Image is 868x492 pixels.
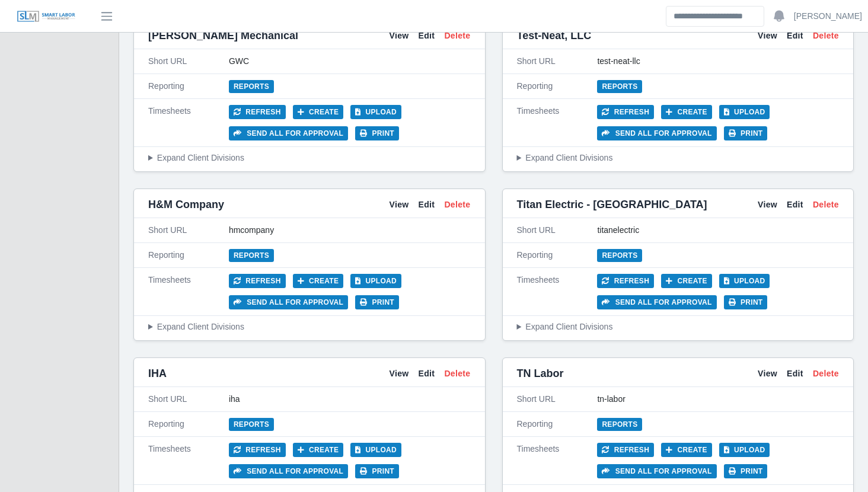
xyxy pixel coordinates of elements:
a: Edit [419,368,435,380]
div: Timesheets [517,274,598,309]
a: View [758,199,777,211]
button: Print [355,295,399,309]
button: Refresh [597,443,654,457]
button: Send all for approval [597,464,716,478]
div: Reporting [517,249,598,261]
div: Timesheets [517,105,598,140]
a: [PERSON_NAME] [794,10,862,23]
button: Print [724,295,768,309]
a: View [389,368,409,380]
a: Edit [787,199,803,211]
button: Refresh [229,274,286,288]
div: test-neat-llc [597,55,839,68]
div: Short URL [517,224,598,237]
button: Send all for approval [597,295,716,309]
summary: Expand Client Divisions [517,321,840,333]
span: Titan Electric - [GEOGRAPHIC_DATA] [517,196,707,213]
div: Short URL [148,55,229,68]
div: titanelectric [597,224,839,237]
div: Reporting [148,418,229,430]
button: Send all for approval [229,126,348,140]
button: Print [724,464,768,478]
button: Upload [719,105,770,119]
input: Search [666,6,764,27]
span: IHA [148,365,167,382]
button: Send all for approval [229,464,348,478]
span: [PERSON_NAME] Mechanical [148,27,298,44]
summary: Expand Client Divisions [148,152,471,164]
button: Print [355,464,399,478]
button: Upload [350,105,401,119]
div: Reporting [148,80,229,92]
button: Print [355,126,399,140]
a: Reports [597,80,642,93]
a: Reports [597,249,642,262]
a: Reports [229,80,274,93]
a: Edit [787,368,803,380]
div: tn-labor [597,393,839,405]
button: Refresh [597,105,654,119]
button: Refresh [229,443,286,457]
button: Upload [350,274,401,288]
div: GWC [229,55,471,68]
a: Delete [444,30,470,42]
a: Reports [229,249,274,262]
a: Delete [813,199,839,211]
a: View [758,30,777,42]
a: Edit [787,30,803,42]
div: hmcompany [229,224,471,237]
button: Create [293,274,344,288]
button: Upload [719,443,770,457]
a: View [758,368,777,380]
div: Reporting [148,249,229,261]
div: Timesheets [148,105,229,140]
a: Delete [444,199,470,211]
a: View [389,30,409,42]
button: Send all for approval [597,126,716,140]
a: Delete [813,30,839,42]
button: Create [661,274,712,288]
div: Timesheets [148,443,229,478]
a: View [389,199,409,211]
div: Short URL [517,393,598,405]
span: Test-Neat, LLC [517,27,592,44]
a: Reports [229,418,274,431]
a: Delete [444,368,470,380]
a: Delete [813,368,839,380]
div: Timesheets [517,443,598,478]
div: Reporting [517,418,598,430]
div: Short URL [148,393,229,405]
summary: Expand Client Divisions [148,321,471,333]
button: Create [661,443,712,457]
button: Upload [719,274,770,288]
div: Short URL [517,55,598,68]
div: Reporting [517,80,598,92]
button: Refresh [229,105,286,119]
button: Send all for approval [229,295,348,309]
div: Timesheets [148,274,229,309]
button: Print [724,126,768,140]
div: iha [229,393,471,405]
summary: Expand Client Divisions [517,152,840,164]
button: Refresh [597,274,654,288]
span: H&M Company [148,196,224,213]
div: Short URL [148,224,229,237]
a: Reports [597,418,642,431]
button: Create [293,105,344,119]
a: Edit [419,199,435,211]
button: Upload [350,443,401,457]
button: Create [661,105,712,119]
img: SLM Logo [17,10,76,23]
button: Create [293,443,344,457]
a: Edit [419,30,435,42]
span: TN Labor [517,365,564,382]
